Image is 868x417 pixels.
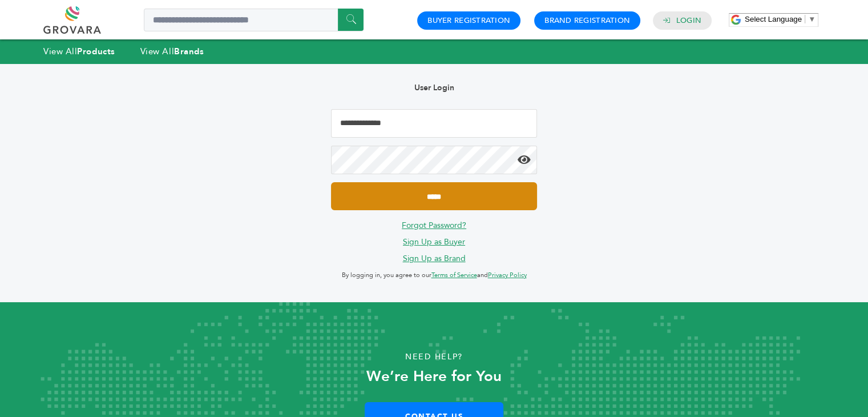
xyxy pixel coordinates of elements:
[43,348,825,366] p: Need Help?
[745,15,815,23] a: Select Language​
[77,46,115,57] strong: Products
[140,46,204,57] a: View AllBrands
[544,15,630,26] a: Brand Registration
[331,268,536,282] p: By logging in, you agree to our and
[808,15,815,23] span: ▼
[745,15,802,23] span: Select Language
[43,46,115,57] a: View AllProducts
[676,15,701,26] a: Login
[174,46,204,57] strong: Brands
[431,271,477,279] a: Terms of Service
[403,236,465,247] a: Sign Up as Buyer
[366,366,502,387] strong: We’re Here for You
[403,253,466,264] a: Sign Up as Brand
[331,109,536,138] input: Email Address
[331,146,536,174] input: Password
[414,82,454,93] b: User Login
[488,271,527,279] a: Privacy Policy
[402,220,466,231] a: Forgot Password?
[144,9,364,31] input: Search a product or brand...
[805,15,805,23] span: ​
[427,15,510,26] a: Buyer Registration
